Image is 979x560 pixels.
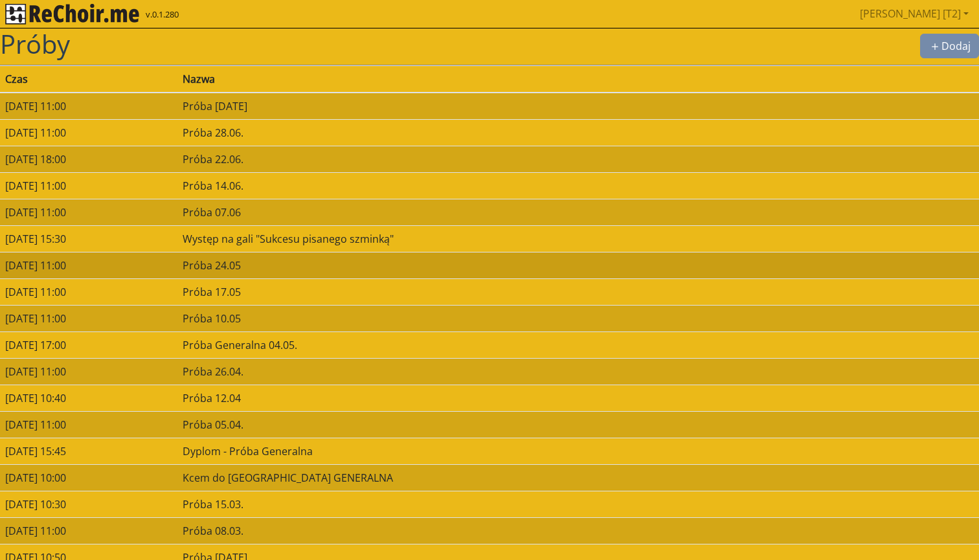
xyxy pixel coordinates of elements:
td: Dyplom - Próba Generalna [177,438,979,464]
div: Czas [5,71,172,87]
td: Kcem do [GEOGRAPHIC_DATA] GENERALNA [177,464,979,491]
td: Próba 05.04. [177,411,979,438]
td: Próba 12.04 [177,385,979,411]
td: Próba 07.06 [177,199,979,225]
a: [PERSON_NAME] [T2] [855,1,974,27]
div: Nazwa [183,71,974,87]
td: Próba [DATE] [177,93,979,120]
td: Próba 15.03. [177,491,979,517]
td: Próba 26.04. [177,358,979,385]
td: Próba 28.06. [177,119,979,146]
img: rekłajer mi [5,4,139,25]
td: Próba 24.05 [177,252,979,278]
td: Występ na gali "Sukcesu pisanego szminką" [177,225,979,252]
td: Próba 14.06. [177,172,979,199]
td: Próba 08.03. [177,517,979,544]
td: Próba Generalna 04.05. [177,331,979,358]
td: Próba 17.05 [177,278,979,305]
td: Próba 10.05 [177,305,979,331]
button: plusDodaj [920,34,979,58]
td: Próba 22.06. [177,146,979,172]
svg: plus [928,40,941,53]
span: v.0.1.280 [146,8,179,21]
